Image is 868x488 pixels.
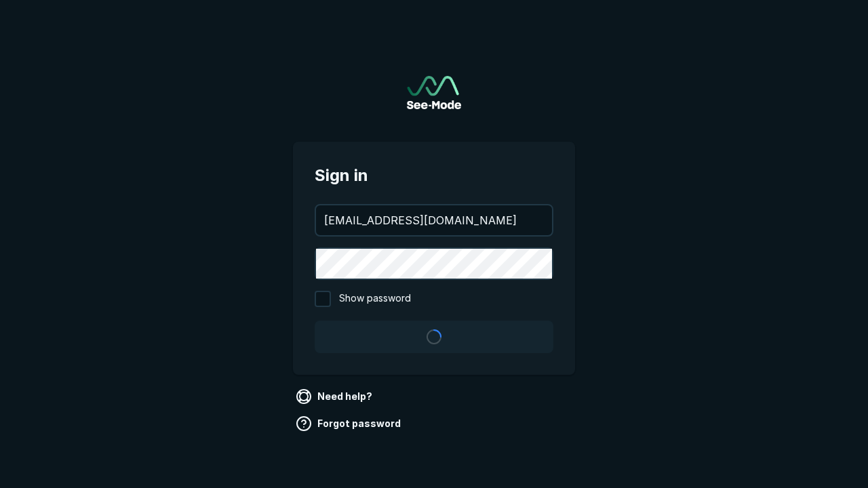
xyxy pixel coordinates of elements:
input: your@email.com [316,205,552,235]
img: See-Mode Logo [407,76,461,109]
span: Sign in [315,163,553,188]
a: Forgot password [293,413,406,434]
a: Go to sign in [407,76,461,109]
span: Show password [339,291,411,307]
a: Need help? [293,386,378,407]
